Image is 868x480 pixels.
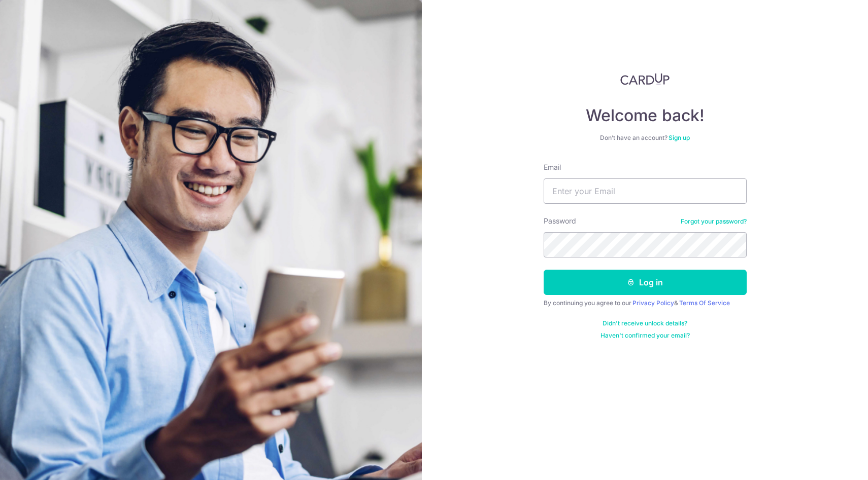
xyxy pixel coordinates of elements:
label: Email [544,162,561,172]
a: Sign up [669,134,690,141]
input: Enter your Email [544,178,747,204]
img: CardUp Logo [620,73,670,85]
label: Password [544,216,576,226]
div: Don’t have an account? [544,134,747,142]
a: Forgot your password? [681,217,747,226]
a: Didn't receive unlock details? [603,319,687,327]
button: Log in [544,270,747,295]
a: Privacy Policy [632,299,674,307]
div: By continuing you agree to our & [544,299,747,307]
a: Terms Of Service [679,299,730,307]
h4: Welcome back! [544,105,747,126]
a: Haven't confirmed your email? [600,331,690,340]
